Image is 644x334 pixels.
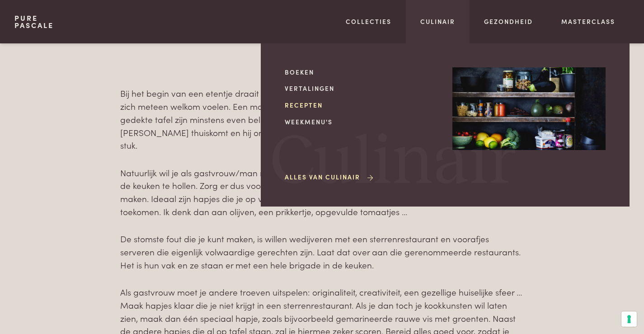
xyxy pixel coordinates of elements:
p: Natuurlijk wil je als gastvrouw/man meegenieten van de gesprekken in plaats van voortdurend naar ... [120,166,524,218]
a: Collecties [346,17,391,26]
img: Culinair [452,67,606,151]
a: Alles van Culinair [285,172,375,182]
a: Gezondheid [484,17,533,26]
p: De stomste fout die je kunt maken, is willen wedijveren met een sterrenrestaurant en voorafjes se... [120,232,524,271]
a: Masterclass [561,17,615,26]
button: Uw voorkeuren voor toestemming voor trackingtechnologieën [621,311,637,327]
a: Recepten [285,100,438,110]
a: Culinair [420,17,455,26]
a: PurePascale [14,14,54,29]
a: Vertalingen [285,84,438,93]
a: Boeken [285,67,438,77]
a: Weekmenu's [285,117,438,127]
p: Bij het begin van een etentje draait alles rond de sfeer die je zelf creëert. Gasten die toekomen... [120,87,524,151]
span: Culinair [270,128,516,197]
